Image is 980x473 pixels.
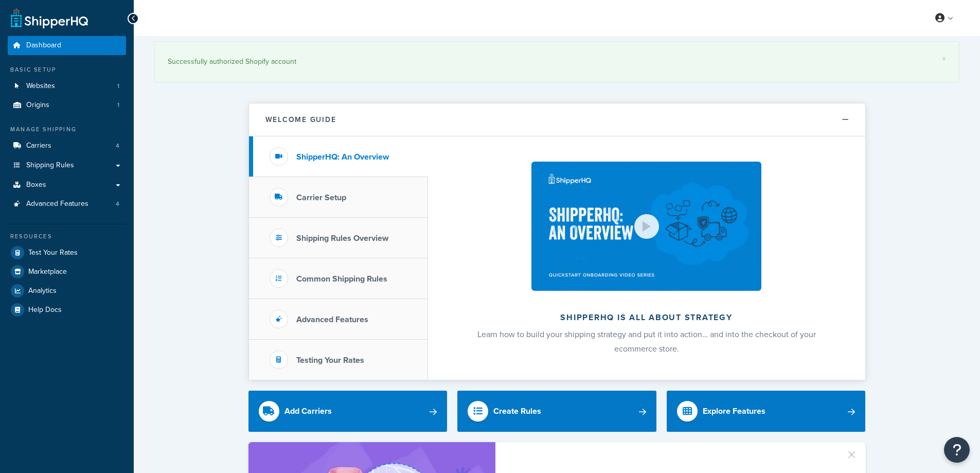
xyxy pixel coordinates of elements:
[284,404,332,418] div: Add Carriers
[8,232,126,241] div: Resources
[8,125,126,134] div: Manage Shipping
[296,315,368,324] h3: Advanced Features
[477,328,816,355] span: Learn how to build your shipping strategy and put it into action… and into the checkout of your e...
[28,268,67,276] span: Marketplace
[667,391,866,432] a: Explore Features
[168,55,946,69] div: Successfully authorized Shopify account
[8,36,126,55] a: Dashboard
[8,282,126,300] a: Analytics
[8,136,126,155] a: Carriers4
[8,77,126,96] a: Websites1
[942,55,946,63] a: ×
[8,136,126,155] li: Carriers
[8,176,126,195] a: Boxes
[28,249,78,257] span: Test Your Rates
[26,161,74,170] span: Shipping Rules
[8,156,126,175] a: Shipping Rules
[296,274,387,284] h3: Common Shipping Rules
[8,96,126,115] a: Origins1
[249,103,865,136] button: Welcome Guide
[8,195,126,214] a: Advanced Features4
[26,200,88,208] span: Advanced Features
[26,181,46,189] span: Boxes
[8,301,126,319] a: Help Docs
[296,356,364,365] h3: Testing Your Rates
[248,391,448,432] a: Add Carriers
[8,243,126,262] a: Test Your Rates
[8,195,126,214] li: Advanced Features
[493,404,541,418] div: Create Rules
[117,82,119,91] span: 1
[296,234,388,243] h3: Shipping Rules Overview
[265,116,336,124] h2: Welcome Guide
[8,77,126,96] li: Websites
[8,65,126,74] div: Basic Setup
[116,200,119,208] span: 4
[457,391,656,432] a: Create Rules
[703,404,765,418] div: Explore Features
[26,41,61,50] span: Dashboard
[455,313,838,322] h2: ShipperHQ is all about strategy
[117,101,119,110] span: 1
[26,82,55,91] span: Websites
[26,142,51,150] span: Carriers
[116,142,119,150] span: 4
[28,306,62,314] span: Help Docs
[531,162,761,291] img: ShipperHQ is all about strategy
[944,437,970,463] button: Open Resource Center
[8,96,126,115] li: Origins
[28,287,57,295] span: Analytics
[296,193,346,202] h3: Carrier Setup
[296,152,389,162] h3: ShipperHQ: An Overview
[8,262,126,281] a: Marketplace
[26,101,49,110] span: Origins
